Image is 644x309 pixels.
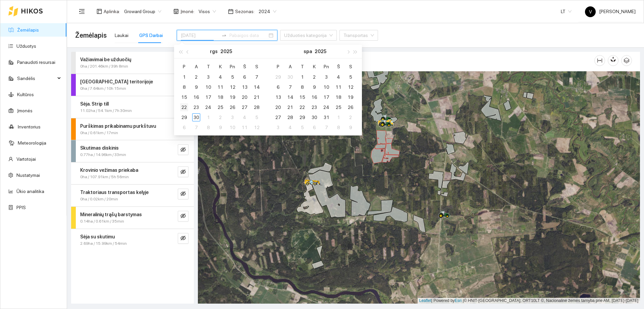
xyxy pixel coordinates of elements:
span: eye-invisible [180,191,186,197]
div: 3 [204,73,212,81]
div: 27 [274,113,282,121]
td: 2025-09-10 [202,82,214,92]
th: S [251,61,263,72]
button: eye-invisible [178,144,189,155]
td: 2025-10-27 [272,112,284,122]
div: 17 [204,93,212,101]
div: 1 [180,73,188,81]
td: 2025-10-04 [238,112,251,122]
td: 2025-10-30 [308,112,320,122]
td: 2025-09-03 [202,72,214,82]
div: 11 [334,83,342,91]
div: 6 [310,123,318,131]
div: 31 [322,113,330,121]
div: 9 [192,83,200,91]
div: 29 [298,113,306,121]
td: 2025-10-05 [251,112,263,122]
span: swap-right [221,33,227,38]
td: 2025-11-03 [272,122,284,132]
td: 2025-10-07 [284,82,296,92]
button: eye-invisible [178,189,189,199]
td: 2025-10-02 [308,72,320,82]
td: 2025-09-18 [214,92,226,102]
div: 16 [310,93,318,101]
a: Kultūros [17,92,34,97]
td: 2025-11-02 [344,112,357,122]
th: A [284,61,296,72]
td: 2025-10-01 [296,72,308,82]
div: GPS Darbai [139,32,163,39]
td: 2025-10-19 [344,92,357,102]
div: 27 [240,103,249,111]
a: Įmonės [17,108,33,113]
a: Nustatymai [16,172,40,178]
div: 15 [298,93,306,101]
td: 2025-09-06 [238,72,251,82]
a: Žemėlapis [17,27,39,33]
button: 2025 [315,45,326,58]
div: 26 [228,103,236,111]
td: 2025-09-12 [226,82,238,92]
td: 2025-09-27 [238,102,251,112]
td: 2025-09-29 [272,72,284,82]
span: menu-fold [79,8,85,14]
button: eye-invisible [178,166,189,177]
td: 2025-10-06 [272,82,284,92]
div: 25 [216,103,224,111]
span: 0.14ha / 0.61km / 35min [80,218,124,225]
td: 2025-09-17 [202,92,214,102]
span: Sandėlis [17,72,55,85]
td: 2025-09-09 [190,82,202,92]
span: layout [97,9,102,14]
div: 1 [204,113,212,121]
a: Inventorius [18,124,41,129]
div: 6 [180,123,188,131]
span: Visos [199,6,216,16]
div: | Powered by © HNIT-[GEOGRAPHIC_DATA]; ORT10LT ©, Nacionalinė žemės tarnyba prie AM, [DATE]-[DATE] [418,298,640,304]
div: Važiavimai be užduočių0ha / 201.46km / 39h 8mineye-invisible [71,52,194,74]
td: 2025-10-01 [202,112,214,122]
a: Vartotojai [16,156,36,162]
div: 15 [180,93,188,101]
div: 23 [192,103,200,111]
td: 2025-10-24 [320,102,332,112]
td: 2025-09-02 [190,72,202,82]
div: 6 [240,73,249,81]
div: 28 [253,103,261,111]
a: Ūkio analitika [16,189,44,194]
div: 7 [253,73,261,81]
span: 11.02ha / 54.1km / 7h 30min [80,108,132,114]
td: 2025-09-22 [178,102,190,112]
th: S [344,61,357,72]
td: 2025-10-10 [320,82,332,92]
div: 2 [192,73,200,81]
span: Aplinka : [104,8,120,15]
div: 2 [216,113,224,121]
div: 29 [180,113,188,121]
th: T [296,61,308,72]
strong: Mineralinių trąšų barstymas [80,212,142,217]
div: [GEOGRAPHIC_DATA] teritorijoje0ha / 7.64km / 10h 15mineye-invisible [71,74,194,96]
td: 2025-10-09 [214,122,226,132]
div: 1 [334,113,342,121]
span: [PERSON_NAME] [585,9,636,14]
span: 0ha / 107.91km / 5h 56min [80,174,129,180]
span: 0ha / 0.02km / 20min [80,196,118,202]
td: 2025-09-14 [251,82,263,92]
th: Pn [226,61,238,72]
td: 2025-09-01 [178,72,190,82]
td: 2025-11-01 [332,112,344,122]
td: 2025-10-16 [308,92,320,102]
span: LT [561,6,572,16]
div: 21 [253,93,261,101]
span: shop [173,9,179,14]
div: 10 [204,83,212,91]
span: Įmonė : [180,8,195,15]
td: 2025-10-03 [320,72,332,82]
div: 8 [298,83,306,91]
td: 2025-10-08 [202,122,214,132]
div: 26 [346,103,355,111]
div: 11 [240,123,249,131]
button: rgs [210,45,218,58]
button: eye-invisible [178,233,189,244]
